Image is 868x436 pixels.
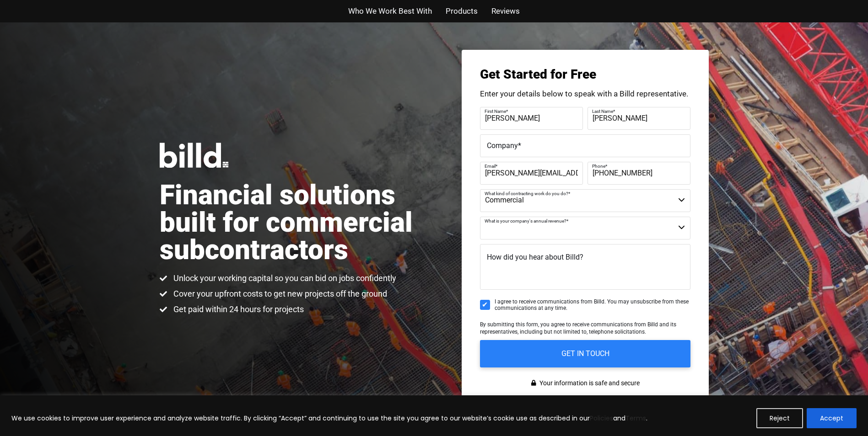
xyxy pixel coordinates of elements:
[756,408,803,428] button: Reject
[480,321,676,335] span: By submitting this form, you agree to receive communications from Billd and its representatives, ...
[11,413,647,424] p: We use cookies to improve user experience and analyze website traffic. By clicking “Accept” and c...
[171,304,304,315] span: Get paid within 24 hours for projects
[485,163,496,168] span: Email
[480,90,690,98] p: Enter your details below to speak with a Billd representative.
[590,414,613,423] a: Policies
[485,108,506,113] span: First Name
[446,5,478,18] a: Products
[625,414,646,423] a: Terms
[491,5,520,18] a: Reviews
[487,141,518,149] span: Company
[171,288,387,299] span: Cover your upfront costs to get new projects off the ground
[592,163,605,168] span: Phone
[160,181,434,264] h1: Financial solutions built for commercial subcontractors
[592,108,613,113] span: Last Name
[171,273,396,284] span: Unlock your working capital so you can bid on jobs confidently
[480,300,490,310] input: I agree to receive communications from Billd. You may unsubscribe from these communications at an...
[495,298,690,312] span: I agree to receive communications from Billd. You may unsubscribe from these communications at an...
[348,5,432,18] a: Who We Work Best With
[480,68,690,81] h3: Get Started for Free
[537,377,640,390] span: Your information is safe and secure
[487,253,583,261] span: How did you hear about Billd?
[807,408,857,428] button: Accept
[480,340,690,367] input: GET IN TOUCH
